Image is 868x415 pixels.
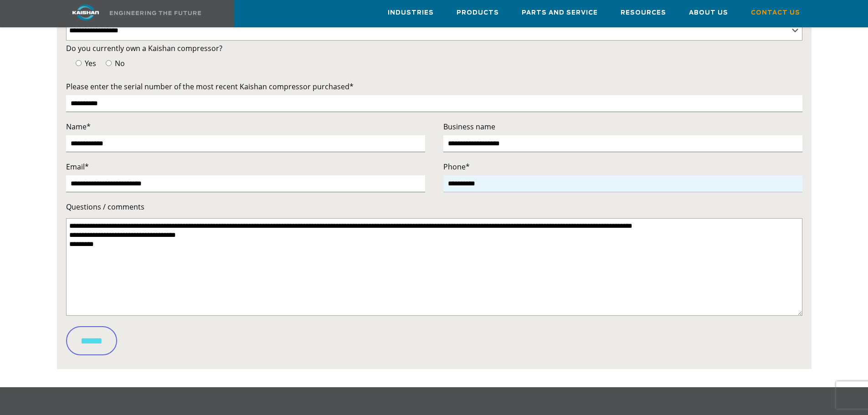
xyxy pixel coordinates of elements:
[51,5,120,20] img: kaishan logo
[689,8,728,18] span: About Us
[66,120,425,133] label: Name*
[751,8,800,18] span: Contact Us
[443,120,802,133] label: Business name
[621,8,666,18] span: Resources
[76,60,82,66] input: Yes
[66,80,802,93] label: Please enter the serial number of the most recent Kaishan compressor purchased*
[522,8,598,18] span: Parts and Service
[388,0,434,25] a: Industries
[66,42,802,55] label: Do you currently own a Kaishan compressor?
[66,42,802,362] form: Contact form
[689,0,728,25] a: About Us
[83,58,96,68] span: Yes
[443,160,802,173] label: Phone*
[106,60,112,66] input: No
[522,0,598,25] a: Parts and Service
[621,0,666,25] a: Resources
[110,11,201,15] img: Engineering the future
[388,8,434,18] span: Industries
[66,160,425,173] label: Email*
[113,58,125,68] span: No
[751,0,800,25] a: Contact Us
[457,0,499,25] a: Products
[457,8,499,18] span: Products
